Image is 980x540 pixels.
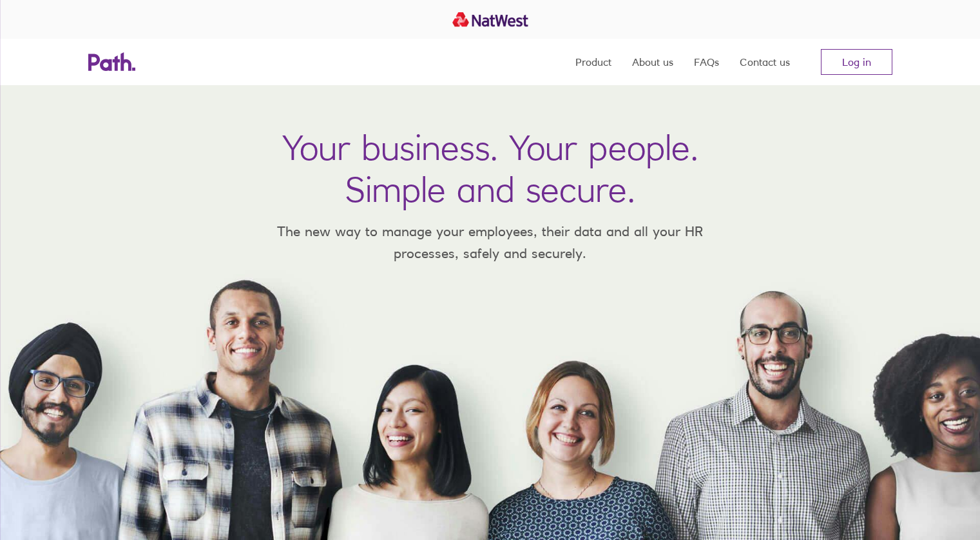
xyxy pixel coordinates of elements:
a: FAQs [694,39,719,85]
h1: Your business. Your people. Simple and secure. [282,126,698,210]
a: Contact us [740,39,790,85]
a: Product [575,39,611,85]
a: Log in [821,49,892,75]
p: The new way to manage your employees, their data and all your HR processes, safely and securely. [258,221,722,264]
a: About us [632,39,673,85]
